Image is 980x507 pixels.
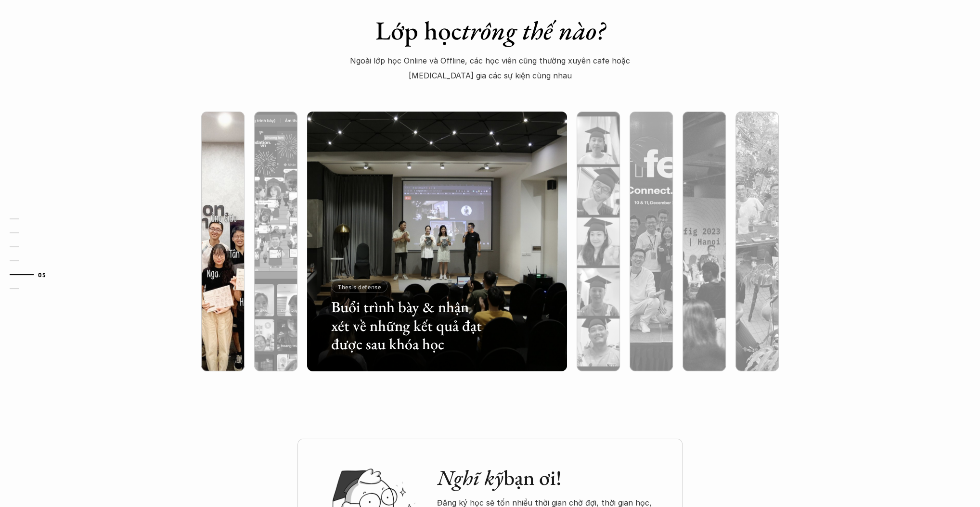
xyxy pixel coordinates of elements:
em: trông thế nào? [462,13,605,47]
h1: Lớp học [322,15,658,46]
strong: 05 [38,271,46,278]
p: Ngoài lớp học Online và Offline, các học viên cũng thường xuyên cafe hoặc [MEDICAL_DATA] gia các ... [344,53,636,83]
a: 05 [10,269,55,280]
h2: bạn ơi! [437,465,663,491]
h3: Buổi trình bày & nhận xét về những kết quả đạt được sau khóa học [331,298,486,353]
em: Nghĩ kỹ [437,464,503,491]
p: Thesis defense [338,283,381,290]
